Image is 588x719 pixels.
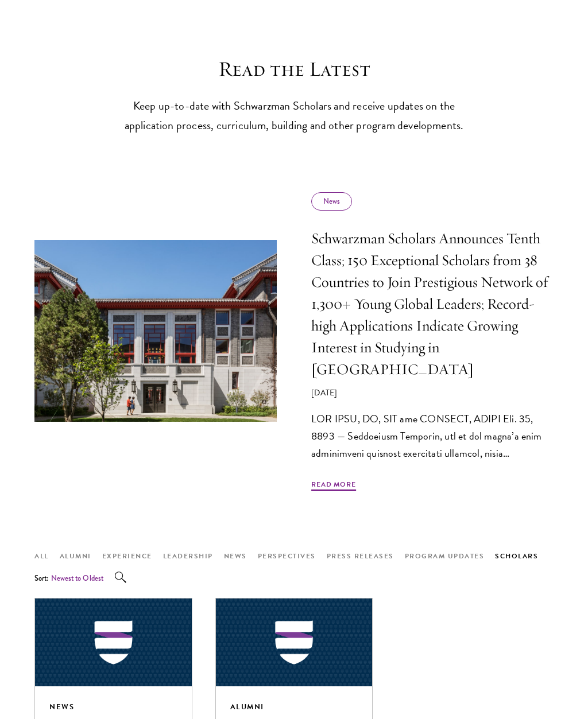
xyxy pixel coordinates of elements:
[163,550,213,563] button: Leadership
[34,550,49,563] button: All
[405,550,485,563] button: Program Updates
[60,550,91,563] button: Alumni
[495,550,538,563] button: Scholars
[311,410,554,462] p: LOR IPSU, DO, SIT ame CONSECT, ADIPI Eli. 35, 8893 — Seddoeiusm Temporin, utl et dol magna’a enim...
[311,387,554,399] p: [DATE]
[116,57,472,81] h3: Read the Latest
[34,573,49,584] span: Sort:
[258,550,316,563] button: Perspectives
[51,572,104,584] button: Newest to Oldest
[116,96,472,135] p: Keep up-to-date with Schwarzman Scholars and receive updates on the application process, curricul...
[230,701,358,713] div: Alumni
[102,550,152,563] button: Experience
[49,701,177,713] div: News
[34,169,554,493] a: News Schwarzman Scholars Announces Tenth Class; 150 Exceptional Scholars from 38 Countries to Joi...
[311,228,554,380] h5: Schwarzman Scholars Announces Tenth Class; 150 Exceptional Scholars from 38 Countries to Join Pre...
[327,550,394,563] button: Press Releases
[311,192,352,211] div: News
[224,550,247,563] button: News
[311,479,356,493] span: Read More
